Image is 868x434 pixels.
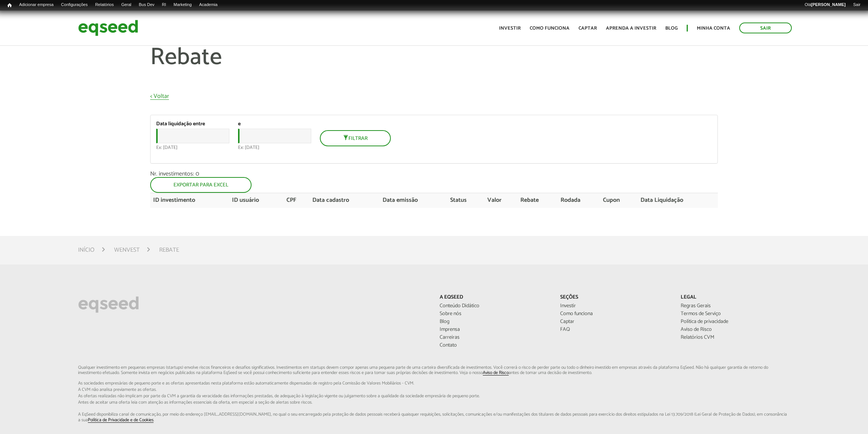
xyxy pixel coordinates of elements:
[739,23,792,33] a: Sair
[150,171,717,177] div: Nr. investimentos: 0
[697,26,730,31] a: Minha conta
[156,145,231,150] div: Ex: [DATE]
[91,2,117,8] a: Relatórios
[447,193,484,208] th: Status
[118,2,135,8] a: Geral
[78,247,95,253] a: Início
[78,387,790,392] span: A CVM não analisa previamente as ofertas.
[560,327,669,332] a: FAQ
[380,193,448,208] th: Data emissão
[196,2,222,8] a: Academia
[849,2,864,8] a: Sair
[681,303,790,309] a: Regras Gerais
[78,18,138,38] img: EqSeed
[135,2,158,8] a: Bus Dev
[78,400,790,405] span: Antes de aceitar uma oferta leia com atenção as informações essenciais da oferta, em especial...
[558,193,600,208] th: Rodada
[238,122,241,127] label: e
[114,247,140,253] a: Wenvest
[681,319,790,324] a: Política de privacidade
[78,394,790,398] span: As ofertas realizadas não implicam por parte da CVM a garantia da veracidade das informações p...
[637,193,717,208] th: Data Liquidação
[606,26,656,31] a: Aprenda a investir
[483,371,509,375] a: Aviso de Risco
[560,294,669,301] p: Seções
[150,45,717,93] h1: Rebate
[560,311,669,317] a: Como funciona
[156,122,205,127] label: Data liquidação entre
[600,193,637,208] th: Cupon
[665,26,678,31] a: Blog
[681,294,790,301] p: Legal
[484,193,518,208] th: Valor
[158,2,170,8] a: RI
[440,303,549,309] a: Conteúdo Didático
[309,193,380,208] th: Data cadastro
[4,2,15,9] a: Início
[170,2,195,8] a: Marketing
[229,193,283,208] th: ID usuário
[440,335,549,340] a: Carreiras
[78,294,139,315] img: EqSeed Logo
[150,93,169,100] a: < Voltar
[78,381,790,386] span: As sociedades empresárias de pequeno porte e as ofertas apresentadas nesta plataforma estão aut...
[440,311,549,317] a: Sobre nós
[320,130,391,146] button: Filtrar
[579,26,597,31] a: Captar
[801,2,849,8] a: Olá[PERSON_NAME]
[530,26,570,31] a: Como funciona
[681,311,790,317] a: Termos de Serviço
[88,418,154,423] a: Política de Privacidade e de Cookies
[78,365,790,423] p: Qualquer investimento em pequenas empresas (startups) envolve riscos financeiros e desafios signi...
[681,335,790,340] a: Relatórios CVM
[440,319,549,324] a: Blog
[8,3,12,8] span: Início
[15,2,57,8] a: Adicionar empresa
[150,193,229,208] th: ID investimento
[159,245,179,255] li: Rebate
[811,2,845,7] strong: [PERSON_NAME]
[440,294,549,301] p: A EqSeed
[517,193,558,208] th: Rebate
[238,145,313,150] div: Ex: [DATE]
[499,26,521,31] a: Investir
[440,327,549,332] a: Imprensa
[560,303,669,309] a: Investir
[440,343,549,348] a: Contato
[681,327,790,332] a: Aviso de Risco
[57,2,92,8] a: Configurações
[150,177,252,193] a: Exportar para Excel
[560,319,669,324] a: Captar
[283,193,309,208] th: CPF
